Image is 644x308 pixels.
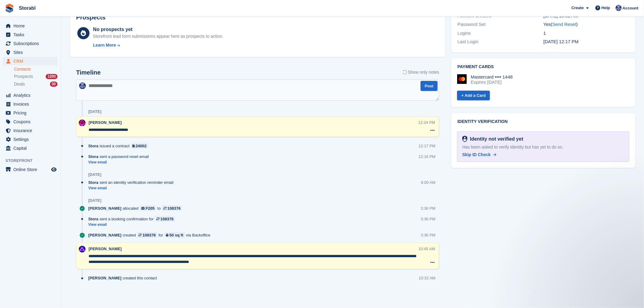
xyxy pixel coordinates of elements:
[13,117,50,126] span: Coupons
[164,232,185,238] a: 50 sq ft
[13,30,50,39] span: Tasks
[471,79,513,85] div: Expires [DATE]
[50,166,58,173] a: Preview store
[13,100,50,108] span: Invoices
[471,74,513,80] div: Mastercard •••• 1448
[457,65,629,69] h2: Payment cards
[50,82,58,87] div: 30
[88,172,101,177] div: [DATE]
[88,180,177,185] div: sent an identity verification reminder email
[3,100,58,108] a: menu
[93,42,116,48] div: Learn More
[13,109,50,117] span: Pricing
[88,160,152,165] a: View email
[167,205,180,211] div: 108376
[5,4,14,13] img: stora-icon-8386f47178a22dfd0bd8f6a31ec36ba5ce8667c1dd55bd0f319d3a0aa187defe.svg
[462,152,496,158] a: Skip ID Check
[160,216,173,222] div: 108376
[544,30,630,37] div: 1
[3,91,58,100] a: menu
[13,126,50,135] span: Insurance
[421,232,436,238] div: 3:36 PM
[572,5,584,11] span: Create
[88,275,121,281] span: [PERSON_NAME]
[89,247,122,251] span: [PERSON_NAME]
[457,74,467,84] img: Mastercard Logo
[88,216,178,222] div: sent a booking confirmation for
[3,57,58,65] a: menu
[419,275,436,281] div: 10:32 AM
[13,48,50,57] span: Sites
[462,136,467,142] img: Identity Verification Ready
[457,30,544,37] div: Logins
[3,144,58,152] a: menu
[88,222,178,227] a: View email
[13,39,50,48] span: Subscriptions
[88,205,185,211] div: allocated to
[88,154,152,159] div: sent a password reset email
[544,39,579,44] time: 2025-09-19 11:17:16 UTC
[136,143,147,149] div: 24002
[457,91,490,101] a: + Add a Card
[419,143,436,149] div: 12:17 PM
[544,21,630,28] div: Yes
[93,26,223,33] div: No prospects yet
[137,232,157,238] a: 108376
[3,22,58,30] a: menu
[13,144,50,152] span: Capital
[13,135,50,144] span: Settings
[457,38,544,45] div: Last Login
[418,246,435,252] div: 10:45 AM
[46,74,58,79] div: 1200
[419,154,436,159] div: 12:16 PM
[3,39,58,48] a: menu
[421,216,436,222] div: 3:36 PM
[3,48,58,57] a: menu
[140,205,156,211] a: F205
[88,205,121,211] span: [PERSON_NAME]
[13,165,50,174] span: Online Store
[142,232,156,238] div: 108376
[552,22,576,27] a: Send Reset
[3,135,58,144] a: menu
[88,143,151,149] div: issued a contract
[421,205,436,211] div: 3:36 PM
[162,205,182,211] a: 108376
[14,73,58,80] a: Prospects 1200
[13,91,50,100] span: Analytics
[76,69,101,76] h2: Timeline
[602,5,610,11] span: Help
[88,180,98,185] span: Stora
[3,30,58,39] a: menu
[170,232,184,238] div: 50 sq ft
[79,82,86,89] img: Tegan Ewart
[3,126,58,135] a: menu
[457,21,544,28] div: Password Set
[418,120,436,125] div: 12:24 PM
[131,143,148,149] a: 24002
[5,158,61,164] span: Storefront
[88,109,101,114] div: [DATE]
[155,216,175,222] a: 108376
[421,81,438,91] button: Post
[13,57,50,65] span: CRM
[88,186,177,191] a: View email
[88,232,121,238] span: [PERSON_NAME]
[3,117,58,126] a: menu
[623,5,639,11] span: Account
[88,143,98,149] span: Stora
[457,119,629,124] h2: Identity verification
[88,275,160,281] div: created this contact
[616,5,622,11] img: Tegan Ewart
[14,74,33,79] span: Prospects
[79,120,86,126] img: Helen Morton
[421,180,436,185] div: 6:00 AM
[76,14,106,21] h2: Prospects
[89,120,122,125] span: [PERSON_NAME]
[88,154,98,159] span: Stora
[88,232,213,238] div: created for via Backoffice
[14,66,58,72] a: Contacts
[3,165,58,174] a: menu
[551,22,578,27] span: ( )
[3,109,58,117] a: menu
